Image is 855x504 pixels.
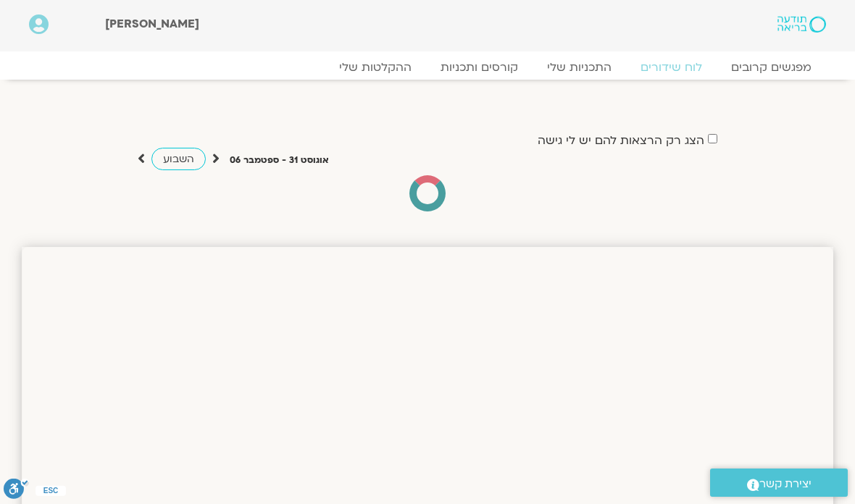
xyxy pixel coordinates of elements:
[426,60,533,75] a: קורסים ותכניות
[710,469,848,497] a: יצירת קשר
[105,16,199,32] span: [PERSON_NAME]
[151,148,206,170] a: השבוע
[626,60,717,75] a: לוח שידורים
[163,152,194,166] span: השבוע
[538,134,704,147] label: הצג רק הרצאות להם יש לי גישה
[29,60,826,75] nav: Menu
[717,60,826,75] a: מפגשים קרובים
[533,60,626,75] a: התכניות שלי
[230,153,329,168] p: אוגוסט 31 - ספטמבר 06
[325,60,426,75] a: ההקלטות שלי
[759,474,812,494] span: יצירת קשר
